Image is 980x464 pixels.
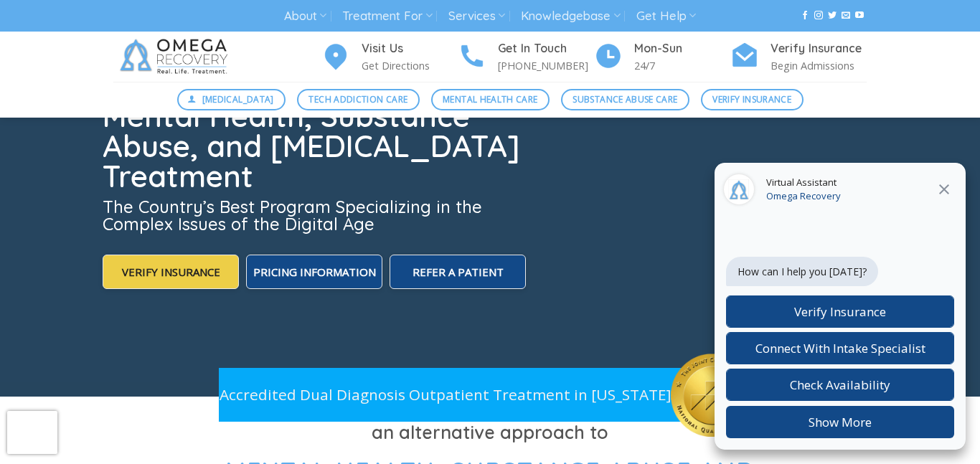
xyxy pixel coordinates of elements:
[814,11,823,21] a: Follow on Instagram
[828,11,837,21] a: Follow on Twitter
[701,89,804,110] a: Verify Insurance
[308,93,407,106] span: Tech Addiction Care
[443,93,537,106] span: Mental Health Care
[712,93,791,106] span: Verify Insurance
[342,3,432,29] a: Treatment For
[573,93,677,106] span: Substance Abuse Care
[730,39,867,75] a: Verify Insurance Begin Admissions
[855,11,864,21] a: Follow on YouTube
[103,198,529,232] h3: The Country’s Best Program Specializing in the Complex Issues of the Digital Age
[431,89,550,110] a: Mental Health Care
[498,57,594,74] p: [PHONE_NUMBER]
[219,383,671,407] p: Accredited Dual Diagnosis Outpatient Treatment in [US_STATE]
[521,3,620,29] a: Knowledgebase
[561,89,689,110] a: Substance Abuse Care
[771,57,867,74] p: Begin Admissions
[448,3,505,29] a: Services
[362,57,458,74] p: Get Directions
[842,11,850,21] a: Send us an email
[113,32,239,82] img: Omega Recovery
[498,39,594,58] h4: Get In Touch
[771,39,867,58] h4: Verify Insurance
[177,89,286,110] a: [MEDICAL_DATA]
[297,89,420,110] a: Tech Addiction Care
[7,411,57,454] iframe: reCAPTCHA
[801,11,809,21] a: Follow on Facebook
[634,39,730,58] h4: Mon-Sun
[113,418,867,447] h3: an alternative approach to
[321,39,458,75] a: Visit Us Get Directions
[634,57,730,74] p: 24/7
[284,3,326,29] a: About
[202,93,274,106] span: [MEDICAL_DATA]
[458,39,594,75] a: Get In Touch [PHONE_NUMBER]
[103,101,529,191] h1: Mental Health, Substance Abuse, and [MEDICAL_DATA] Treatment
[636,3,696,29] a: Get Help
[362,39,458,58] h4: Visit Us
